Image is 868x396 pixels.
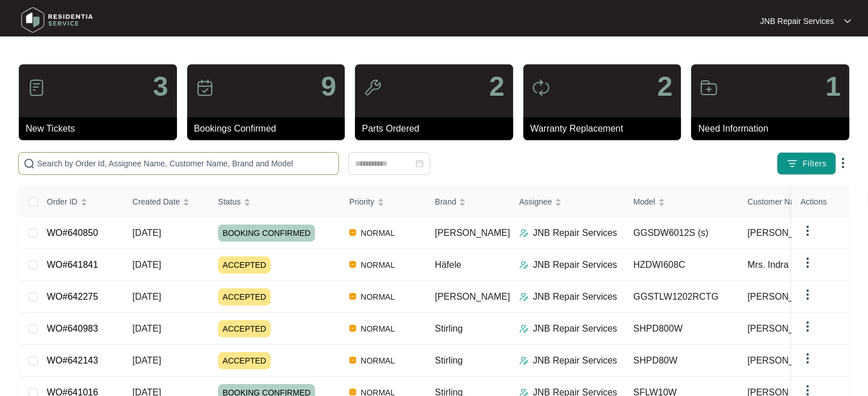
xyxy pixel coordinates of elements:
th: Created Date [123,187,209,217]
th: Actions [792,187,849,217]
th: Order ID [38,187,123,217]
span: [DATE] [132,228,161,238]
span: [PERSON_NAME] [748,322,823,336]
p: Warranty Replacement [530,122,681,136]
span: [DATE] [132,356,161,365]
span: [PERSON_NAME] [435,292,510,301]
span: Assignee [519,195,552,208]
img: icon [700,79,718,97]
p: JNB Repair Services [533,226,617,240]
span: Order ID [47,195,78,208]
td: SHPD800W [624,313,738,345]
img: Assigner Icon [519,324,528,333]
img: search-icon [23,158,35,169]
a: WO#640983 [47,324,98,333]
span: Stirling [435,356,463,365]
span: Created Date [132,195,180,208]
span: [PERSON_NAME] [435,228,510,238]
img: Assigner Icon [519,356,528,365]
p: JNB Repair Services [760,15,834,27]
span: Customer Name [748,195,806,208]
span: ACCEPTED [218,256,271,273]
td: GGSTLW1202RCTG [624,281,738,313]
a: WO#641841 [47,260,98,270]
p: Need Information [698,122,849,136]
img: dropdown arrow [801,224,814,238]
span: Model [633,195,655,208]
img: residentia service logo [17,3,97,37]
span: ACCEPTED [218,288,271,305]
p: JNB Repair Services [533,322,617,336]
span: Stirling [435,324,463,333]
p: New Tickets [26,122,177,136]
img: dropdown arrow [801,256,814,270]
img: Assigner Icon [519,260,528,270]
td: HZDWI608C [624,249,738,281]
p: JNB Repair Services [533,290,617,304]
img: dropdown arrow [801,288,814,301]
a: WO#642275 [47,292,98,301]
img: Vercel Logo [349,261,356,268]
button: filter iconFilters [777,152,836,175]
td: GGSDW6012S (s) [624,217,738,249]
p: 2 [657,73,673,100]
img: dropdown arrow [844,18,851,24]
img: Vercel Logo [349,293,356,300]
img: dropdown arrow [836,156,850,170]
p: JNB Repair Services [533,354,617,368]
p: Bookings Confirmed [194,122,345,136]
p: 3 [153,73,168,100]
span: Brand [435,195,456,208]
th: Status [209,187,340,217]
span: Häfele [435,260,461,270]
a: WO#642143 [47,356,98,365]
span: NORMAL [356,322,399,336]
img: icon [196,79,214,97]
span: [DATE] [132,324,161,333]
span: [PERSON_NAME] [748,226,823,240]
th: Model [624,187,738,217]
input: Search by Order Id, Assignee Name, Customer Name, Brand and Model [37,157,334,170]
img: Assigner Icon [519,292,528,301]
th: Assignee [510,187,624,217]
span: [PERSON_NAME] [748,354,823,368]
td: SHPD80W [624,345,738,377]
span: [DATE] [132,292,161,301]
th: Brand [426,187,510,217]
p: 1 [825,73,841,100]
img: icon [532,79,550,97]
span: NORMAL [356,258,399,272]
img: Vercel Logo [349,229,356,236]
img: Vercel Logo [349,389,356,395]
span: Filters [802,158,826,170]
span: ACCEPTED [218,320,271,337]
p: Parts Ordered [362,122,513,136]
span: ACCEPTED [218,352,271,369]
span: NORMAL [356,226,399,240]
th: Priority [340,187,426,217]
img: icon [364,79,382,97]
span: Priority [349,195,374,208]
img: Vercel Logo [349,325,356,332]
p: JNB Repair Services [533,258,617,272]
span: Status [218,195,241,208]
img: dropdown arrow [801,320,814,333]
span: BOOKING CONFIRMED [218,224,315,242]
img: filter icon [786,158,798,169]
img: icon [27,79,46,97]
th: Customer Name [738,187,853,217]
span: [DATE] [132,260,161,270]
img: Assigner Icon [519,228,528,238]
img: dropdown arrow [801,352,814,365]
a: WO#640850 [47,228,98,238]
span: Mrs. Indra [748,258,789,272]
p: 9 [321,73,336,100]
span: NORMAL [356,354,399,368]
img: Vercel Logo [349,357,356,364]
p: 2 [489,73,504,100]
span: [PERSON_NAME] [748,290,823,304]
span: NORMAL [356,290,399,304]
